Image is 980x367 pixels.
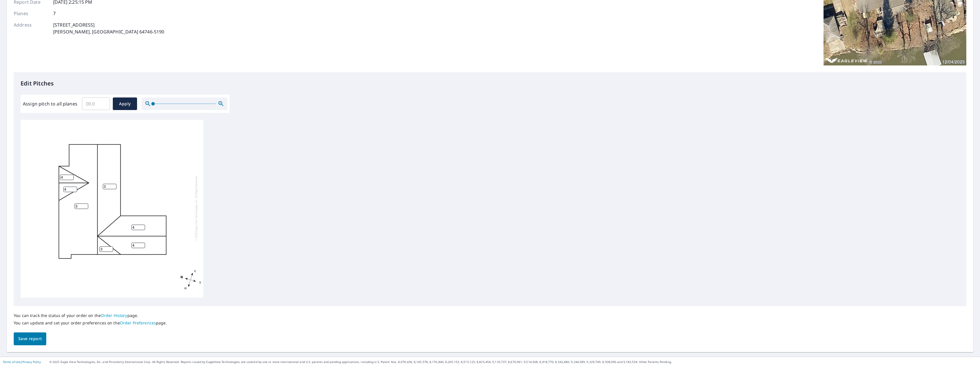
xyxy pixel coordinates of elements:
p: Planes [14,10,48,17]
button: Save report [14,332,46,345]
label: Assign pitch to all planes [23,100,77,107]
p: Address [14,21,48,35]
input: 00.0 [82,96,110,112]
p: 7 [53,10,56,17]
a: Order History [101,313,127,318]
a: Terms of Use [3,360,21,364]
a: Order Preferences [120,320,156,326]
p: | [3,360,41,364]
a: Privacy Policy [22,360,41,364]
p: You can track the status of your order on the page. [14,313,167,318]
p: [STREET_ADDRESS] [PERSON_NAME], [GEOGRAPHIC_DATA] 64746-5190 [53,21,164,35]
p: Edit Pitches [21,79,959,88]
p: You can update and set your order preferences on the page. [14,320,167,326]
button: Apply [113,97,137,110]
span: Apply [117,100,132,107]
span: Save report [18,335,42,342]
p: © 2025 Eagle View Technologies, Inc. and Pictometry International Corp. All Rights Reserved. Repo... [49,360,977,364]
